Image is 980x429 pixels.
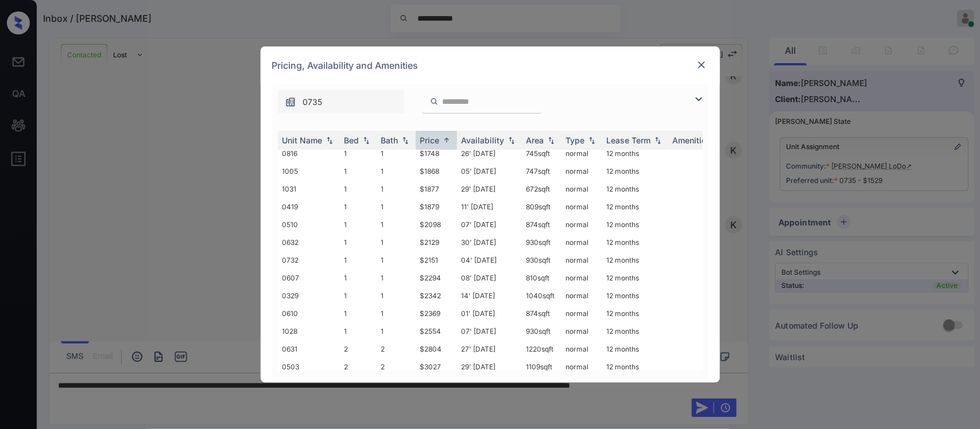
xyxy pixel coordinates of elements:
td: 12 months [602,162,668,180]
td: 12 months [602,322,668,340]
td: normal [561,269,602,287]
td: $2804 [416,340,457,358]
td: 1 [340,162,377,180]
td: 1 [340,180,377,198]
td: 0632 [278,233,340,251]
td: 1 [377,216,416,233]
td: 0503 [278,358,340,376]
td: 12 months [602,251,668,269]
td: $2342 [416,287,457,305]
td: 2 [377,340,416,358]
td: normal [561,198,602,216]
td: $1879 [416,198,457,216]
img: sorting [324,136,335,145]
td: 0816 [278,145,340,162]
td: 12 months [602,269,668,287]
td: 1 [377,322,416,340]
td: 874 sqft [522,305,561,322]
td: normal [561,322,602,340]
td: 1 [340,216,377,233]
td: 1 [340,269,377,287]
td: 1 [340,287,377,305]
img: icon-zuma [285,96,296,108]
img: icon-zuma [692,92,706,106]
td: normal [561,180,602,198]
td: 1 [377,145,416,162]
td: 930 sqft [522,233,561,251]
td: 1109 sqft [522,358,561,376]
td: 1 [340,233,377,251]
td: 08' [DATE] [457,269,522,287]
div: Availability [462,135,505,145]
td: 1 [377,269,416,287]
td: normal [561,251,602,269]
img: sorting [400,136,411,145]
td: 874 sqft [522,216,561,233]
td: 1 [340,251,377,269]
div: Unit Name [282,135,323,145]
td: 1 [377,305,416,322]
td: 30' [DATE] [457,233,522,251]
td: 672 sqft [522,180,561,198]
td: 747 sqft [522,162,561,180]
td: 12 months [602,216,668,233]
td: 12 months [602,180,668,198]
img: sorting [361,136,372,145]
img: sorting [652,136,664,145]
img: icon-zuma [430,96,439,107]
td: 1 [340,305,377,322]
div: Price [420,135,440,145]
td: $3027 [416,358,457,376]
td: 809 sqft [522,198,561,216]
td: $2098 [416,216,457,233]
td: 1220 sqft [522,340,561,358]
td: $2294 [416,269,457,287]
td: 0607 [278,269,340,287]
td: $1868 [416,162,457,180]
td: 12 months [602,305,668,322]
td: 12 months [602,233,668,251]
span: 0735 [303,96,323,108]
img: close [696,59,707,71]
td: 0510 [278,216,340,233]
td: $2129 [416,233,457,251]
td: $1748 [416,145,457,162]
div: Bed [344,135,359,145]
td: normal [561,162,602,180]
td: 1031 [278,180,340,198]
td: 1 [377,198,416,216]
td: 1040 sqft [522,287,561,305]
td: 29' [DATE] [457,358,522,376]
td: normal [561,358,602,376]
td: 810 sqft [522,269,561,287]
img: sorting [506,136,517,145]
td: 12 months [602,340,668,358]
td: $1877 [416,180,457,198]
img: sorting [545,136,557,145]
div: Area [526,135,544,145]
td: 930 sqft [522,251,561,269]
td: $2554 [416,322,457,340]
td: 2 [340,358,377,376]
td: 2 [340,340,377,358]
div: Type [566,135,585,145]
td: 29' [DATE] [457,180,522,198]
td: 0631 [278,340,340,358]
td: $2369 [416,305,457,322]
td: $2151 [416,251,457,269]
td: 0419 [278,198,340,216]
td: normal [561,233,602,251]
td: 1 [340,145,377,162]
td: 07' [DATE] [457,322,522,340]
td: 0329 [278,287,340,305]
td: 27' [DATE] [457,340,522,358]
td: 04' [DATE] [457,251,522,269]
td: normal [561,287,602,305]
td: normal [561,145,602,162]
img: sorting [586,136,598,145]
td: 930 sqft [522,322,561,340]
div: Bath [381,135,398,145]
td: 1 [377,180,416,198]
td: 745 sqft [522,145,561,162]
td: 0610 [278,305,340,322]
